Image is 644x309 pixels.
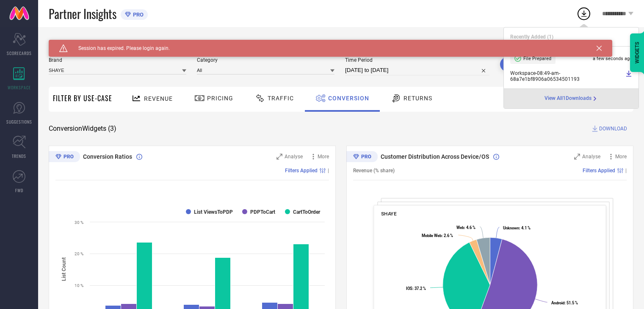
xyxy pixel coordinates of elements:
tspan: IOS [406,286,412,291]
span: Session has expired. Please login again. [68,45,170,51]
span: Recently Added ( 1 ) [510,34,553,40]
text: 10 % [75,283,83,288]
span: DOWNLOAD [599,124,627,133]
button: Search [500,57,546,72]
span: SCORECARDS [7,50,32,56]
span: Partner Insights [49,5,116,22]
span: FWD [15,187,23,193]
span: View All 1 Downloads [544,95,591,102]
span: Filters Applied [583,168,615,174]
span: PRO [131,11,144,18]
text: : 51.5 % [551,301,578,305]
div: Open download page [544,95,598,102]
tspan: Unknown [503,226,519,230]
span: Conversion Ratios [83,153,132,160]
span: | [328,168,329,174]
span: More [615,154,627,160]
span: Analyse [285,154,303,160]
span: a few seconds ago [593,56,632,61]
span: File Prepared [523,56,551,61]
svg: Zoom [574,154,580,160]
text: : 4.6 % [456,225,475,230]
span: | [625,168,627,174]
span: More [318,154,329,160]
span: Filter By Use-Case [53,93,112,103]
text: 20 % [75,251,83,256]
span: Category [197,57,334,63]
span: WORKSPACE [8,84,31,91]
text: : 2.6 % [422,233,453,238]
span: Revenue (% share) [353,168,395,174]
text: PDPToCart [250,209,275,215]
a: Download [625,70,632,82]
span: SYSTEM WORKSPACE [49,40,108,47]
tspan: Web [456,225,464,230]
tspan: List Count [61,257,67,281]
span: Customer Distribution Across Device/OS [381,153,489,160]
text: : 4.1 % [503,226,531,230]
span: Analyse [582,154,600,160]
div: Open download list [576,6,591,21]
span: Time Period [345,57,489,63]
text: CartToOrder [293,209,321,215]
tspan: Mobile Web [422,233,442,238]
text: List ViewsToPDP [194,209,233,215]
div: Premium [49,151,80,164]
span: TRENDS [12,153,26,159]
span: Returns [404,95,432,102]
span: Revenue [144,95,173,102]
span: Filters Applied [285,168,318,174]
span: SUGGESTIONS [6,119,32,125]
div: Premium [346,151,378,164]
svg: Zoom [276,154,282,160]
span: Conversion Widgets ( 3 ) [49,124,116,133]
span: Workspace - 08:49-am - 68a7e1bf8906a06534501193 [510,70,623,82]
tspan: Android [551,301,564,305]
a: View All1Downloads [544,95,598,102]
span: Brand [49,57,186,63]
span: Traffic [268,95,294,102]
span: Pricing [207,95,233,102]
text: 30 % [75,220,83,225]
text: : 37.2 % [406,286,426,291]
span: Conversion [328,95,369,102]
span: SHAYE [381,211,397,217]
input: Select time period [345,65,489,75]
